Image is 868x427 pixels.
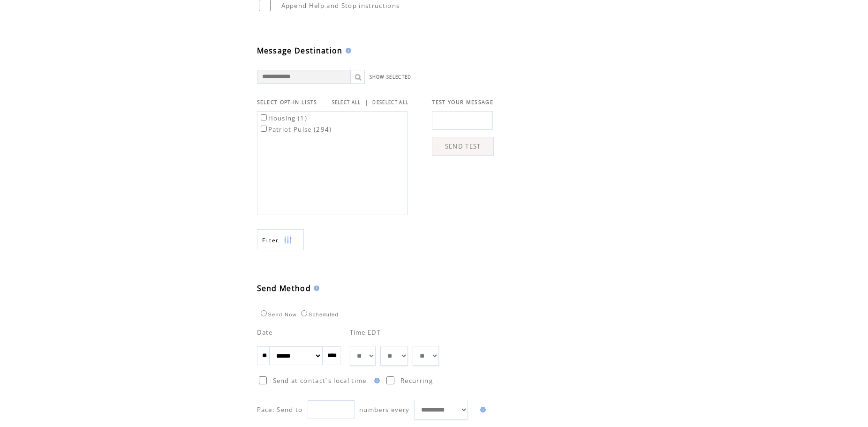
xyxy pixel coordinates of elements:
[332,99,361,105] a: SELECT ALL
[262,236,279,244] span: Show filters
[281,1,400,10] span: Append Help and Stop instructions
[432,99,493,105] span: TEST YOUR MESSAGE
[343,48,351,53] img: help.gif
[257,283,311,293] span: Send Method
[359,405,409,414] span: numbers every
[370,74,412,80] a: SHOW SELECTED
[257,405,303,414] span: Pace: Send to
[259,114,308,122] label: Housing (1)
[261,114,267,120] input: Housing (1)
[257,99,317,105] span: SELECT OPT-IN LISTS
[372,99,408,105] a: DESELECT ALL
[432,137,494,156] a: SEND TEST
[365,98,369,106] span: |
[284,230,292,251] img: filters.png
[350,328,381,337] span: Time EDT
[259,125,332,134] label: Patriot Pulse (294)
[273,376,367,385] span: Send at contact`s local time
[299,312,339,317] label: Scheduled
[258,312,297,317] label: Send Now
[371,378,380,383] img: help.gif
[311,285,319,291] img: help.gif
[477,407,486,412] img: help.gif
[257,229,304,250] a: Filter
[261,126,267,132] input: Patriot Pulse (294)
[301,310,307,316] input: Scheduled
[400,376,433,385] span: Recurring
[257,45,343,56] span: Message Destination
[257,328,273,337] span: Date
[261,310,267,316] input: Send Now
